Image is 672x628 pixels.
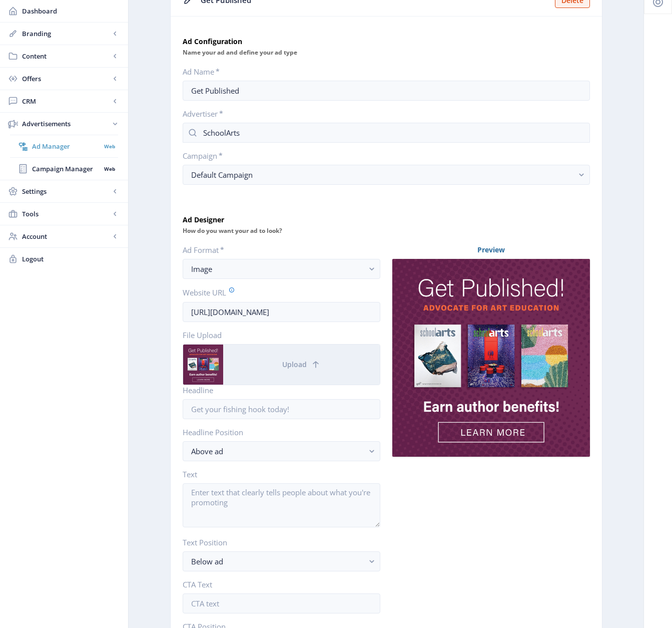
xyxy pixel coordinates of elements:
button: Default Campaign [183,165,590,185]
span: CRM [22,96,110,106]
button: Above ad [183,441,380,461]
a: Campaign ManagerWeb [10,158,118,180]
span: Branding [22,29,110,39]
label: Advertiser [183,109,582,119]
input: CTA text [183,593,380,613]
label: Headline [183,385,372,395]
label: Text Position [183,537,372,547]
div: Below ad [191,555,364,567]
span: Tools [22,209,110,219]
span: Account [22,231,110,241]
strong: Preview [477,245,505,255]
img: 9af8baf3-8548-4e2b-9b7f-4257b50cdfe8+100.jpg [183,345,223,385]
label: Ad Format [183,245,372,255]
span: Content [22,51,110,61]
span: Dashboard [22,6,120,16]
button: Upload [223,345,380,385]
label: Headline Position [183,427,372,437]
span: Offers [22,74,110,84]
strong: Ad Designer [183,215,224,224]
label: File Upload [183,330,372,340]
button: Image [183,259,380,279]
label: CTA Text [183,579,372,589]
div: How do you want your ad to look? [183,225,590,237]
a: Ad ManagerWeb [10,135,118,157]
nb-badge: Web [101,141,118,151]
input: This name needs to be unique [183,81,590,101]
button: Below ad [183,551,380,571]
span: Upload [282,361,307,369]
label: Campaign [183,151,582,161]
input: Get your fishing hook today! [183,399,380,419]
nb-badge: Web [101,164,118,174]
div: Image [191,263,364,275]
label: Website URL [183,287,372,298]
input: Select Advertiser [183,123,590,143]
div: Above ad [191,445,364,457]
span: Ad Manager [32,141,101,151]
strong: Ad Configuration [183,37,242,46]
span: Logout [22,254,120,264]
img: 9af8baf3-8548-4e2b-9b7f-4257b50cdfe8+100.jpg [392,259,590,457]
input: e.g. https://www.magloft.com [183,302,380,322]
span: Advertisements [22,119,110,129]
label: Ad Name [183,67,582,77]
div: Default Campaign [191,169,573,181]
div: Name your ad and define your ad type [183,47,590,59]
span: Campaign Manager [32,164,101,174]
label: Text [183,469,372,479]
span: Settings [22,186,110,196]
